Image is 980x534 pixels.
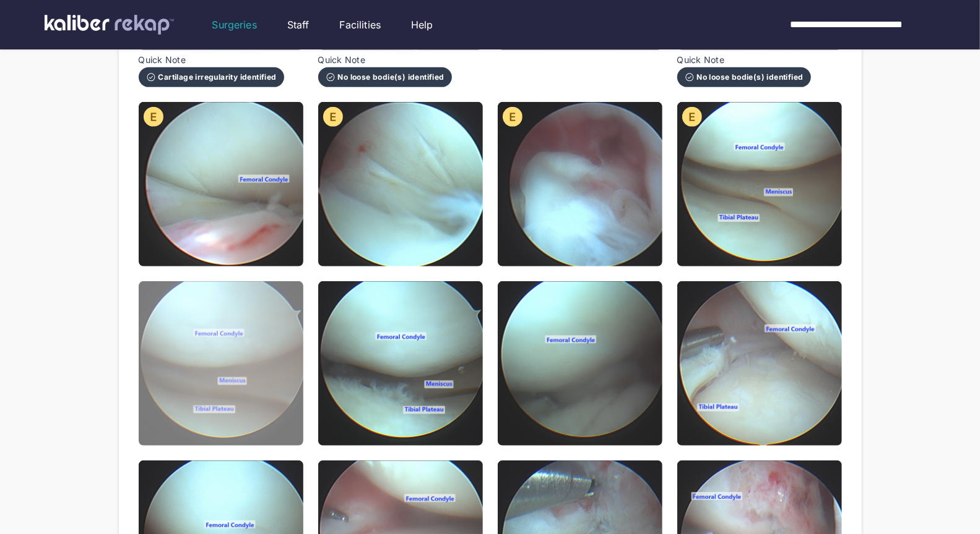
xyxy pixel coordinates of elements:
[498,281,662,446] img: ch1_image_011.jpg
[411,17,433,32] a: Help
[677,55,811,65] span: Quick Note
[139,281,303,446] img: ch1_image_009.jpg
[146,72,156,82] img: check-circle-outline-white.611b8afe.svg
[318,102,483,266] img: ch1_image_006.jpg
[318,281,483,446] img: ch1_image_010.jpg
[212,17,257,32] a: Surgeries
[685,72,695,82] img: check-circle-outline-white.611b8afe.svg
[677,281,842,446] img: ch1_image_012.jpg
[45,15,174,35] img: kaliber labs logo
[139,55,284,65] span: Quick Note
[139,102,303,266] img: ch1_image_005.jpg
[326,72,336,82] img: check-circle-outline-white.611b8afe.svg
[323,107,343,127] img: evaluation-icon.135c065c.svg
[677,102,842,266] img: ch1_image_008.jpg
[144,107,163,127] img: evaluation-icon.135c065c.svg
[682,107,702,127] img: evaluation-icon.135c065c.svg
[146,72,277,82] div: Cartilage irregularity identified
[503,107,523,127] img: evaluation-icon.135c065c.svg
[318,55,452,65] span: Quick Note
[685,72,804,82] div: No loose bodie(s) identified
[498,102,662,266] img: ch1_image_007.jpg
[340,17,381,32] a: Facilities
[326,72,444,82] div: No loose bodie(s) identified
[287,17,310,32] a: Staff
